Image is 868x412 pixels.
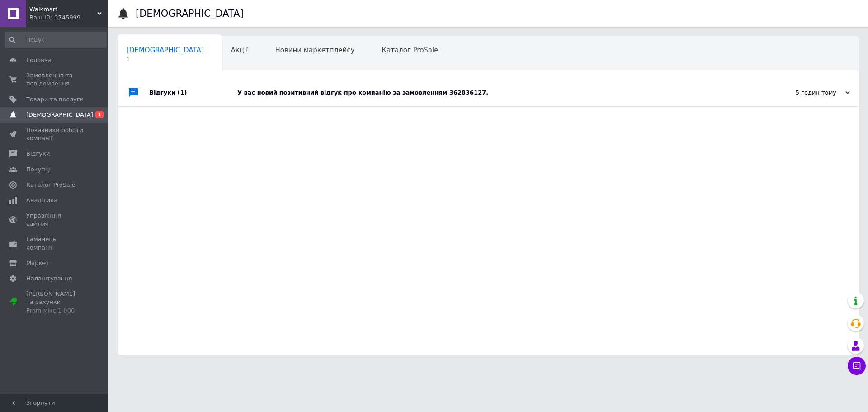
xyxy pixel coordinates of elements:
div: Ваш ID: 3745999 [29,14,108,22]
div: У вас новий позитивний відгук про компанію за замовленням 362836127. [237,89,759,97]
span: Walkmart [29,5,97,14]
span: Маркет [26,259,49,267]
div: 5 годин тому [759,89,850,97]
span: Налаштування [26,275,72,283]
span: [DEMOGRAPHIC_DATA] [127,46,204,54]
span: Відгуки [26,150,50,158]
span: Каталог ProSale [382,46,438,54]
span: Замовлення та повідомлення [26,71,84,88]
span: Товари та послуги [26,95,84,104]
span: Новини маркетплейсу [275,46,354,54]
span: [DEMOGRAPHIC_DATA] [26,111,93,119]
button: Чат з покупцем [848,357,866,375]
span: Каталог ProSale [26,181,75,189]
span: Показники роботи компанії [26,126,84,142]
span: (1) [178,89,187,96]
span: Аналітика [26,196,57,204]
span: Акції [231,46,248,54]
h1: [DEMOGRAPHIC_DATA] [136,8,244,19]
span: Головна [26,56,52,64]
span: 1 [95,111,104,118]
input: Пошук [5,32,107,48]
span: Покупці [26,166,51,174]
span: 1 [127,56,204,63]
span: [PERSON_NAME] та рахунки [26,290,84,315]
div: Prom мікс 1 000 [26,307,84,315]
div: Відгуки [149,79,237,106]
span: Управління сайтом [26,212,84,228]
span: Гаманець компанії [26,235,84,251]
